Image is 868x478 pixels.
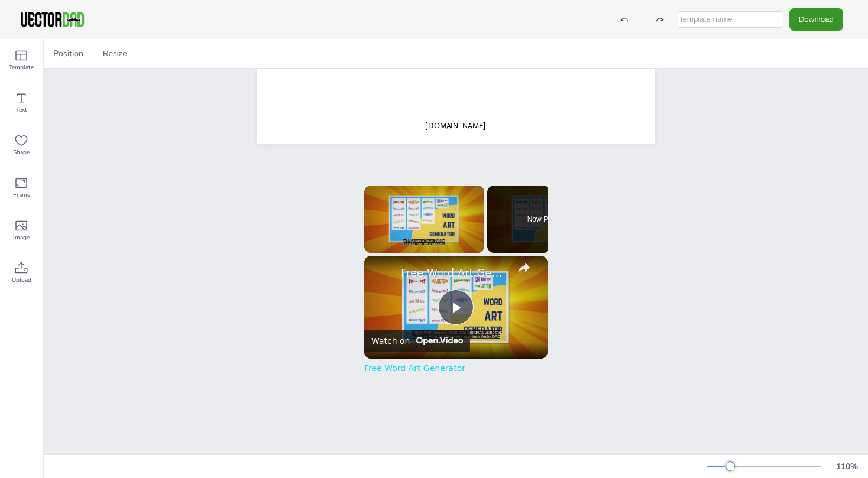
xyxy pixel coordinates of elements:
span: Shape [13,148,30,157]
button: Resize [98,44,132,63]
a: channel logo [371,263,395,287]
span: Position [51,48,86,59]
span: Upload [12,275,31,285]
span: Template [9,63,34,72]
span: Image [13,233,30,242]
img: video of: Free Word Art Generator [364,256,548,359]
a: Free Word Art Generator [364,363,465,373]
span: [DOMAIN_NAME] [426,120,486,131]
img: Video channel logo [412,337,462,345]
div: Video Player [364,256,548,359]
div: Video Player [364,186,484,253]
button: share [513,256,535,278]
a: Watch on Open.Video [364,330,470,352]
input: template name [678,11,783,28]
img: VectorDad-1.png [19,11,86,28]
button: Play Video [438,290,474,325]
a: Free Word Art Generator [401,266,507,279]
div: Watch on [371,336,410,346]
span: Now Playing [527,216,567,223]
div: 110 % [833,461,861,472]
span: Text [16,105,27,115]
button: Download [789,8,843,30]
span: Frame [13,190,30,200]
